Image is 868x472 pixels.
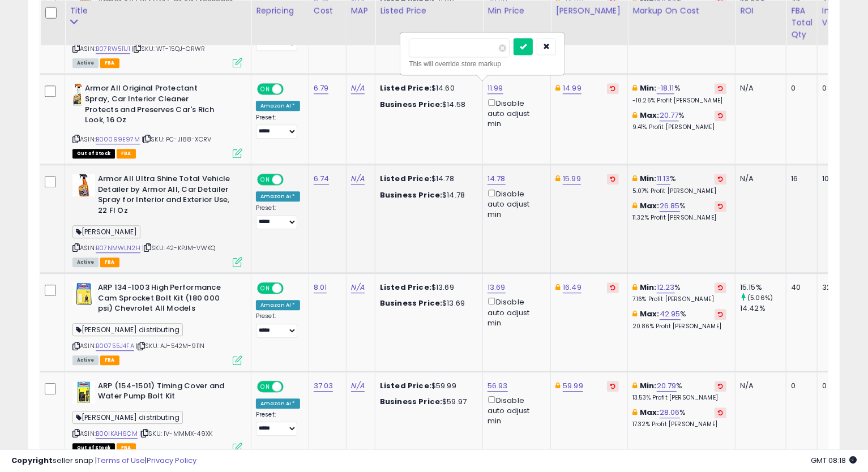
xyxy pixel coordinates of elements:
span: ON [258,175,272,184]
div: ASIN: [72,174,242,265]
span: All listings currently available for purchase on Amazon [72,355,99,365]
div: $14.58 [380,100,474,110]
div: MAP [351,5,370,16]
div: $13.69 [380,298,474,308]
div: 40 [791,282,809,293]
a: N/A [351,83,365,94]
div: % [632,174,726,195]
div: % [632,83,726,104]
b: Listed Price: [380,380,431,391]
a: 26.85 [660,200,680,212]
div: % [632,201,726,222]
a: 37.03 [314,380,333,392]
a: 20.79 [657,380,677,392]
div: 0 [822,83,849,93]
span: | SKU: 42-KPJM-VWKQ [142,243,215,252]
span: FBA [117,149,136,158]
img: 51axL7Eo-6L._SL40_.jpg [72,282,95,305]
b: Business Price: [380,99,442,110]
b: Min: [640,380,657,391]
a: 28.06 [660,407,680,418]
span: All listings that are currently out of stock and unavailable for purchase on Amazon [72,149,115,158]
b: Max: [640,407,660,418]
div: Disable auto adjust min [488,295,542,328]
span: All listings currently available for purchase on Amazon [72,258,99,267]
div: 0 [822,381,849,391]
div: % [632,110,726,131]
div: 0 [791,381,809,391]
b: Listed Price: [380,173,431,184]
a: 14.78 [488,173,506,184]
a: N/A [351,173,365,184]
a: 12.23 [657,282,675,293]
div: [PERSON_NAME] [555,5,623,16]
div: Disable auto adjust min [488,394,542,427]
span: [PERSON_NAME] distributing [72,323,183,336]
b: ARP 134-1003 High Performance Cam Sprocket Bolt Kit (180 000 psi) Chevrolet All Models [98,282,236,317]
div: Listed Price [380,5,478,16]
div: Disable auto adjust min [488,97,542,130]
div: Preset: [256,114,300,139]
div: seller snap | | [11,456,196,466]
span: OFF [282,84,300,94]
div: FBA Total Qty [791,5,813,40]
div: Preset: [256,411,300,436]
strong: Copyright [11,455,53,466]
b: Max: [640,308,660,319]
img: 41s0fXq2NDL._SL40_.jpg [72,174,95,196]
span: FBA [100,258,119,267]
span: | SKU: IV-MMMX-49XK [139,429,212,438]
a: B07NMWLN2H [96,243,140,253]
a: Privacy Policy [147,455,196,466]
a: 14.99 [563,83,581,94]
div: N/A [740,174,777,184]
span: OFF [282,284,300,293]
div: 320.40 [822,282,849,293]
span: | SKU: PC-JI88-XCRV [142,135,211,144]
div: ROI [740,5,781,16]
b: Min: [640,83,657,93]
a: B00099E97M [96,135,140,144]
div: This will override store markup [409,58,556,69]
div: ASIN: [72,282,242,363]
div: Preset: [256,312,300,338]
div: % [632,407,726,428]
b: Max: [640,200,660,211]
span: ON [258,284,272,293]
p: 17.32% Profit [PERSON_NAME] [632,420,726,428]
b: Max: [640,110,660,121]
div: Amazon AI * [256,300,300,310]
b: Armor All Ultra Shine Total Vehicle Detailer by Armor All, Car Detailer Spray for Interior and Ex... [98,174,236,218]
div: Repricing [256,5,304,16]
a: 13.69 [488,282,506,293]
div: 107.84 [822,174,849,184]
div: ASIN: [72,83,242,157]
div: Amazon AI * [256,191,300,201]
span: | SKU: WT-15QJ-CRWR [132,44,205,53]
span: All listings currently available for purchase on Amazon [72,58,99,68]
b: Listed Price: [380,282,431,293]
a: 56.93 [488,380,508,392]
p: 20.86% Profit [PERSON_NAME] [632,323,726,331]
a: 6.79 [314,83,329,94]
a: 11.99 [488,83,503,94]
a: 6.74 [314,173,330,184]
p: 9.41% Profit [PERSON_NAME] [632,123,726,131]
div: Title [70,5,246,16]
div: $59.99 [380,381,474,391]
a: 8.01 [314,282,327,293]
span: OFF [282,381,300,391]
span: [PERSON_NAME] [72,225,140,238]
a: -18.11 [657,83,674,94]
div: Min Price [488,5,546,16]
a: 16.49 [563,282,581,293]
a: N/A [351,380,365,392]
div: 0 [791,83,809,93]
span: FBA [100,58,119,68]
b: Business Price: [380,190,442,200]
div: 16 [791,174,809,184]
b: Listed Price: [380,83,431,93]
b: Business Price: [380,298,442,308]
span: ON [258,381,272,391]
span: 2025-10-7 08:18 GMT [811,455,857,466]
